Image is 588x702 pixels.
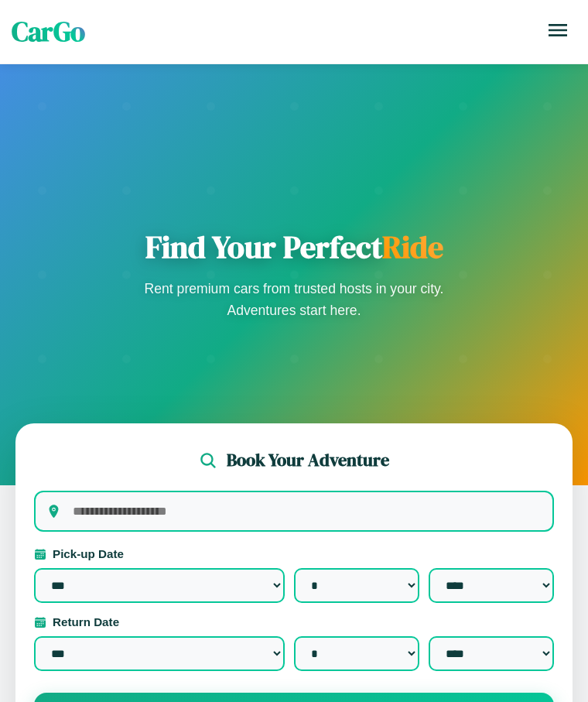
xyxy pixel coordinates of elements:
h1: Find Your Perfect [139,228,449,265]
p: Rent premium cars from trusted hosts in your city. Adventures start here. [139,278,449,321]
label: Pick-up Date [34,547,554,560]
h2: Book Your Adventure [227,448,389,472]
span: Ride [382,226,443,268]
span: CarGo [12,13,85,50]
label: Return Date [34,615,554,628]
